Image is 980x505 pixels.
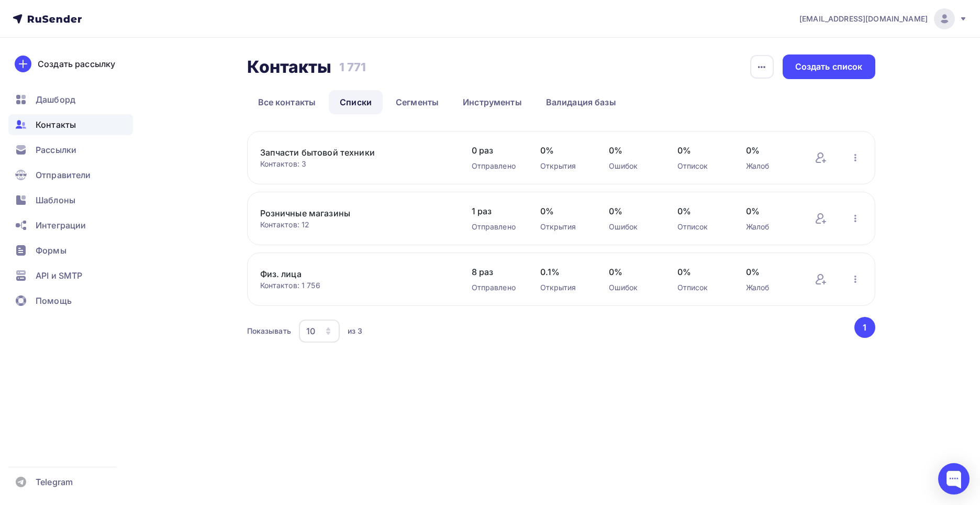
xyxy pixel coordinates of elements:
[609,161,656,171] div: Ошибок
[677,222,725,232] div: Отписок
[540,205,588,217] span: 0%
[677,282,725,293] div: Отписок
[36,219,86,232] span: Интеграции
[260,159,451,169] div: Контактов: 3
[746,144,794,157] span: 0%
[472,282,519,293] div: Отправлено
[260,146,438,159] a: Запчасти бытовой техники
[329,90,383,114] a: Списки
[36,144,76,156] span: Рассылки
[36,476,73,488] span: Telegram
[8,114,133,135] a: Контакты
[348,326,363,336] div: из 3
[746,282,794,293] div: Жалоб
[799,8,967,29] a: [EMAIL_ADDRESS][DOMAIN_NAME]
[306,325,315,337] div: 10
[8,240,133,261] a: Формы
[746,222,794,232] div: Жалоб
[36,93,75,106] span: Дашборд
[8,190,133,211] a: Шаблоны
[247,326,291,336] div: Показывать
[247,90,327,114] a: Все контакты
[36,244,66,257] span: Формы
[472,161,519,171] div: Отправлено
[540,282,588,293] div: Открытия
[36,269,82,282] span: API и SMTP
[260,268,438,280] a: Физ. лица
[247,57,332,78] h2: Контакты
[385,90,450,114] a: Сегменты
[854,317,875,338] button: Go to page 1
[852,317,875,338] ul: Pagination
[540,266,588,278] span: 0.1%
[8,89,133,110] a: Дашборд
[677,266,725,278] span: 0%
[260,207,438,219] a: Розничные магазины
[746,266,794,278] span: 0%
[609,266,656,278] span: 0%
[298,319,340,343] button: 10
[36,169,91,181] span: Отправители
[260,219,451,230] div: Контактов: 12
[677,144,725,157] span: 0%
[472,222,519,232] div: Отправлено
[472,144,519,157] span: 0 раз
[8,164,133,185] a: Отправители
[8,139,133,160] a: Рассылки
[540,144,588,157] span: 0%
[36,294,72,307] span: Помощь
[540,222,588,232] div: Открытия
[795,61,863,73] div: Создать список
[36,194,75,206] span: Шаблоны
[609,222,656,232] div: Ошибок
[339,60,366,74] h3: 1 771
[799,14,928,24] span: [EMAIL_ADDRESS][DOMAIN_NAME]
[677,161,725,171] div: Отписок
[36,118,76,131] span: Контакты
[472,266,519,278] span: 8 раз
[609,144,656,157] span: 0%
[609,205,656,217] span: 0%
[746,161,794,171] div: Жалоб
[472,205,519,217] span: 1 раз
[535,90,627,114] a: Валидация базы
[260,280,451,291] div: Контактов: 1 756
[746,205,794,217] span: 0%
[677,205,725,217] span: 0%
[609,282,656,293] div: Ошибок
[540,161,588,171] div: Открытия
[38,58,115,70] div: Создать рассылку
[452,90,533,114] a: Инструменты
